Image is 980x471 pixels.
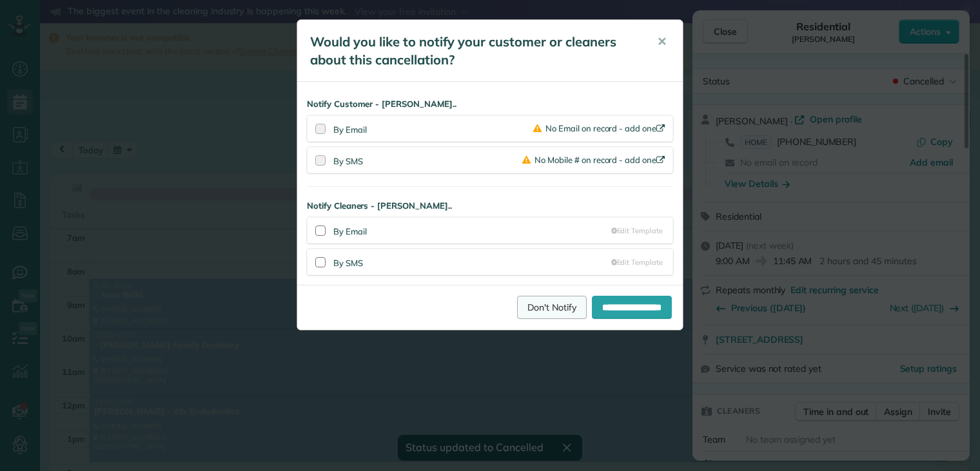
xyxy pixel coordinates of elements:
div: By SMS [333,153,522,168]
a: No Mobile # on record - add one [522,155,667,165]
a: Edit Template [611,226,663,236]
a: No Email on record - add one [533,123,667,133]
div: By Email [333,124,533,136]
span: ✕ [657,34,667,49]
h5: Would you like to notify your customer or cleaners about this cancellation? [310,33,639,69]
strong: Notify Customer - [PERSON_NAME].. [307,98,673,110]
div: By Email [333,223,611,238]
div: By SMS [333,255,611,269]
a: Don't Notify [517,296,587,319]
strong: Notify Cleaners - [PERSON_NAME].. [307,200,673,212]
a: Edit Template [611,257,663,267]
